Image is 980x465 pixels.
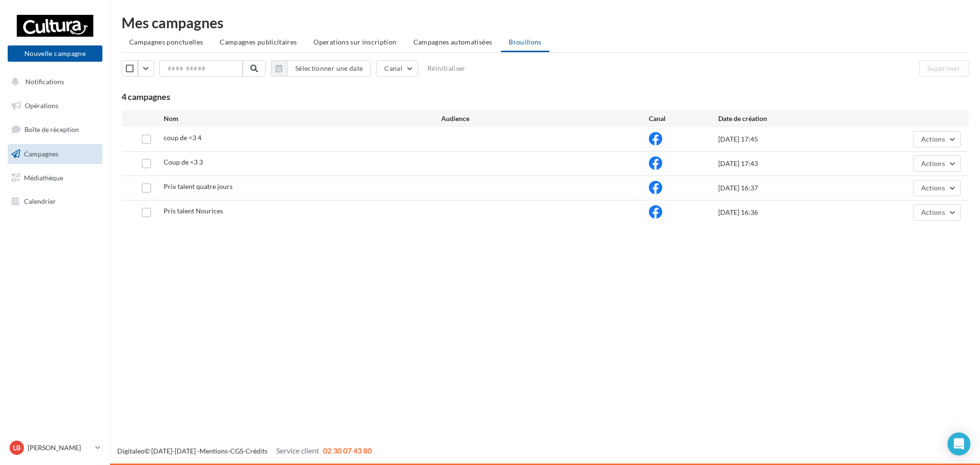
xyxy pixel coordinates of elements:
[921,159,945,167] span: Actions
[129,38,203,46] span: Campagnes ponctuelles
[245,447,267,455] a: Crédits
[117,447,372,455] span: © [DATE]-[DATE] - - -
[323,446,372,455] span: 02 30 07 43 80
[6,191,104,211] a: Calendrier
[271,60,371,77] button: Sélectionner une date
[8,439,102,457] a: LB [PERSON_NAME]
[24,173,63,181] span: Médiathèque
[13,443,21,453] span: LB
[913,155,961,172] button: Actions
[718,114,857,123] div: Date de création
[24,197,56,205] span: Calendrier
[6,119,104,140] a: Boîte de réception
[276,446,319,455] span: Service client
[413,38,492,46] span: Campagnes automatisées
[8,45,102,62] button: Nouvelle campagne
[913,204,961,221] button: Actions
[25,77,64,86] span: Notifications
[313,38,396,46] span: Operations sur inscription
[718,183,857,193] div: [DATE] 16:37
[6,144,104,164] a: Campagnes
[6,96,104,116] a: Opérations
[718,134,857,144] div: [DATE] 17:45
[230,447,243,455] a: CGS
[122,91,170,102] span: 4 campagnes
[287,60,371,77] button: Sélectionner une date
[24,125,79,133] span: Boîte de réception
[441,114,649,123] div: Audience
[6,72,100,92] button: Notifications
[28,443,91,453] p: [PERSON_NAME]
[718,208,857,217] div: [DATE] 16:36
[913,180,961,196] button: Actions
[919,60,969,77] button: Supprimer
[117,447,145,455] a: Digitaleo
[164,133,201,142] span: coup de <3 4
[200,447,228,455] a: Mentions
[913,131,961,147] button: Actions
[423,63,469,74] button: Réinitialiser
[24,150,58,158] span: Campagnes
[376,60,418,77] button: Canal
[947,432,970,455] div: Open Intercom Messenger
[921,135,945,143] span: Actions
[164,114,441,123] div: Nom
[122,15,969,30] div: Mes campagnes
[6,168,104,188] a: Médiathèque
[164,207,223,215] span: Pris talent Nourices
[921,208,945,216] span: Actions
[718,159,857,168] div: [DATE] 17:43
[164,158,203,166] span: Coup de <3 3
[649,114,718,123] div: Canal
[164,182,233,190] span: Prix talent quatre jours
[220,38,297,46] span: Campagnes publicitaires
[921,184,945,192] span: Actions
[25,101,58,110] span: Opérations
